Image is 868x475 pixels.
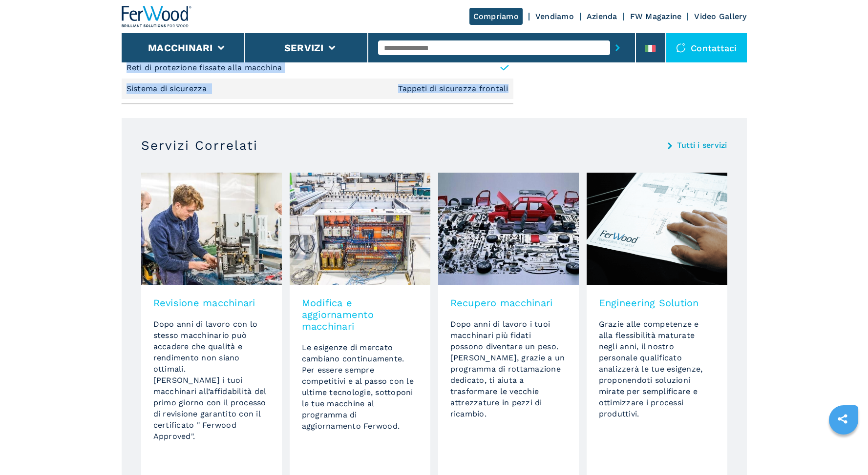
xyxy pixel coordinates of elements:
img: image [290,173,430,285]
a: Tutti i servizi [677,141,727,149]
img: image [438,173,579,285]
button: submit-button [610,37,625,59]
span: Le esigenze di mercato cambiano continuamente. Per essere sempre competitivi e al passo con le ul... [302,343,414,431]
span: Grazie alle competenze e alla flessibilità maturate negli anni, il nostro personale qualificato a... [599,319,703,418]
div: Contattaci [666,33,747,62]
a: sharethis [830,407,855,431]
button: Servizi [284,42,324,54]
a: Vendiamo [535,12,574,21]
a: Video Gallery [694,12,746,21]
a: FW Magazine [630,12,682,21]
p: Sistema di sicurezza [127,83,210,94]
img: image [587,173,727,285]
: Dopo anni di lavoro con lo stesso macchinario può accadere che qualità e rendimento non siano ott... [153,319,266,441]
iframe: Chat [826,431,861,468]
a: Azienda [587,12,617,21]
span: Dopo anni di lavoro i tuoi macchinari più fidati possono diventare un peso. [PERSON_NAME], grazie... [450,319,565,418]
h3: Servizi Correlati [141,138,258,153]
h3: Recupero macchinari [450,297,567,309]
img: Contattaci [676,43,686,53]
p: Reti di protezione fissate alla macchina [127,62,282,73]
img: image [141,173,282,285]
button: Macchinari [148,42,213,54]
a: Compriamo [469,8,523,25]
h3: Engineering Solution [599,297,715,309]
h3: Modifica e aggiornamento macchinari [302,297,418,332]
em: Tappeti di sicurezza frontali [398,85,508,93]
h3: Revisione macchinari [153,297,270,309]
img: Ferwood [122,6,192,27]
